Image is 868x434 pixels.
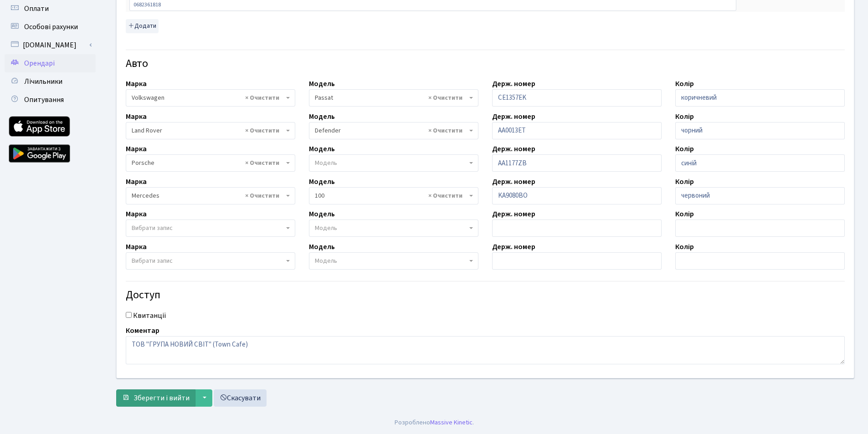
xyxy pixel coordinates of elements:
[126,111,147,122] label: Марка
[5,18,96,36] a: Особові рахунки
[492,176,535,187] label: Держ. номер
[315,126,467,135] span: Defender
[214,389,267,407] a: Скасувати
[309,78,335,89] label: Модель
[675,78,694,89] label: Колір
[675,209,694,220] label: Колір
[428,93,462,102] span: Видалити всі елементи
[309,122,478,139] span: Defender
[126,289,845,302] h4: Доступ
[126,154,295,172] span: Porsche
[126,336,845,364] textarea: ТОВ "ГРУПА НОВИЙ СВІТ" (Town Cafe)
[5,91,96,109] a: Опитування
[132,93,284,102] span: Volkswagen
[24,77,62,87] span: Лічильники
[126,241,147,252] label: Марка
[245,191,279,200] span: Видалити всі елементи
[132,256,173,266] span: Вибрати запис
[132,224,173,233] span: Вибрати запис
[309,111,335,122] label: Модель
[395,418,474,428] div: Розроблено .
[309,209,335,220] label: Модель
[675,241,694,252] label: Колір
[492,111,535,122] label: Держ. номер
[133,310,166,321] label: Квитанції
[245,158,279,168] span: Видалити всі елементи
[309,241,335,252] label: Модель
[675,143,694,154] label: Колір
[116,389,195,407] button: Зберегти і вийти
[126,89,295,107] span: Volkswagen
[126,176,147,187] label: Марка
[315,256,337,266] span: Модель
[492,209,535,220] label: Держ. номер
[492,143,535,154] label: Держ. номер
[492,78,535,89] label: Держ. номер
[24,58,55,68] span: Орендарі
[309,143,335,154] label: Модель
[24,22,78,32] span: Особові рахунки
[309,89,478,107] span: Passat
[315,158,337,168] span: Модель
[428,126,462,135] span: Видалити всі елементи
[492,241,535,252] label: Держ. номер
[428,191,462,200] span: Видалити всі елементи
[126,325,159,336] label: Коментар
[315,93,467,102] span: Passat
[675,111,694,122] label: Колір
[24,4,49,14] span: Оплати
[309,187,478,204] span: 100
[134,393,190,403] span: Зберегти і вийти
[126,19,159,33] button: Додати
[126,122,295,139] span: Land Rover
[126,57,845,71] h4: Авто
[126,143,147,154] label: Марка
[126,78,147,89] label: Марка
[126,187,295,204] span: Mercedes
[126,209,147,220] label: Марка
[245,126,279,135] span: Видалити всі елементи
[5,54,96,72] a: Орендарі
[132,158,284,168] span: Porsche
[24,95,64,105] span: Опитування
[315,224,337,233] span: Модель
[675,176,694,187] label: Колір
[430,418,473,427] a: Massive Kinetic
[245,93,279,102] span: Видалити всі елементи
[5,72,96,91] a: Лічильники
[5,36,96,54] a: [DOMAIN_NAME]
[132,126,284,135] span: Land Rover
[132,191,284,200] span: Mercedes
[309,176,335,187] label: Модель
[315,191,467,200] span: 100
